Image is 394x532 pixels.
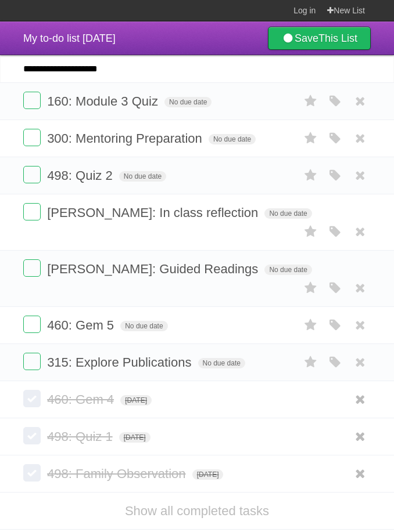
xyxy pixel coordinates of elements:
[268,27,371,50] a: SaveThis List
[23,166,41,183] label: Done
[119,171,166,182] span: No due date
[47,205,261,220] span: [PERSON_NAME]: In class reflection
[192,469,224,480] span: [DATE]
[120,395,152,406] span: [DATE]
[47,262,261,276] span: [PERSON_NAME]: Guided Readings
[300,92,322,111] label: Star task
[23,259,41,277] label: Done
[23,129,41,146] label: Done
[47,318,117,332] span: 460: Gem 5
[120,321,167,331] span: No due date
[300,278,322,298] label: Star task
[23,353,41,370] label: Done
[47,131,205,146] span: 300: Mentoring Preparation
[47,466,188,481] span: 498: Family Observation
[23,464,41,482] label: Done
[119,432,151,443] span: [DATE]
[300,166,322,185] label: Star task
[300,316,322,335] label: Star task
[318,32,357,44] b: This List
[264,265,311,275] span: No due date
[125,504,269,518] a: Show all completed tasks
[209,134,256,144] span: No due date
[47,168,116,183] span: 498: Quiz 2
[23,390,41,407] label: Done
[300,129,322,148] label: Star task
[23,92,41,109] label: Done
[47,94,161,108] span: 160: Module 3 Quiz
[47,429,116,444] span: 498: Quiz 1
[23,203,41,220] label: Done
[198,358,245,368] span: No due date
[47,392,117,407] span: 460: Gem 4
[23,316,41,333] label: Done
[300,353,322,372] label: Star task
[23,427,41,444] label: Done
[23,32,116,44] span: My to-do list [DATE]
[47,355,194,370] span: 315: Explore Publications
[164,97,212,107] span: No due date
[300,222,322,241] label: Star task
[264,208,311,219] span: No due date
